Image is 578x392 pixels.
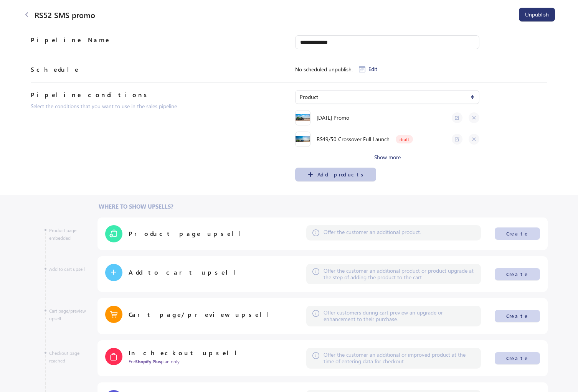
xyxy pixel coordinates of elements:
div: Create [506,313,528,319]
span: Checkout page reached [49,350,79,364]
span: Product page upsell [129,229,247,238]
h2: RS52 SMS promo [35,10,95,19]
div: Create [506,231,528,237]
span: Cart page/preview upsell [49,308,86,321]
button: Create [495,227,540,240]
span: Unpublish [525,12,549,18]
span: No scheduled unpublish. [295,66,353,73]
span: In checkout upsell [129,348,242,357]
button: Unpublish [519,8,555,21]
span: Add to cart upsell [129,268,241,277]
strong: Shopify Plus [135,358,161,364]
h2: Schedule [31,65,79,74]
div: Create [506,355,528,361]
button: Show more [371,150,404,164]
div: Add products [317,171,365,178]
div: Where to show upsells? [99,203,548,210]
span: For plan only [129,357,180,365]
span: Add to cart upsell [49,266,85,272]
span: Offer customers during cart preview an upgrade or enhancement to their purchase. [324,310,475,323]
button: Create [495,352,540,364]
span: [DATE] Promo [317,114,349,122]
span: Offer the customer an additional product or product upgrade at the step of adding the product to ... [324,268,475,281]
span: Select the conditions that you want to use in the sales pipeline [31,102,177,110]
span: draft [400,137,409,142]
button: Create [495,310,540,322]
span: Offer the customer an additional product. [324,229,421,236]
span: Cart page/preview upsell [129,310,275,319]
div: Create [506,271,528,277]
button: Edit [356,62,380,76]
span: Offer the customer an additional or improved product at the time of entering data for checkout. [324,352,475,365]
button: Create [495,268,540,280]
button: Add products [295,168,376,181]
span: Show more [374,154,401,160]
span: Product page embedded [49,227,76,241]
span: RS49/50 Crossover Full Launch [317,135,390,143]
span: Edit [368,66,377,72]
h2: Pipeline conditions [31,90,150,99]
h2: Pipeline Name [31,35,110,44]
